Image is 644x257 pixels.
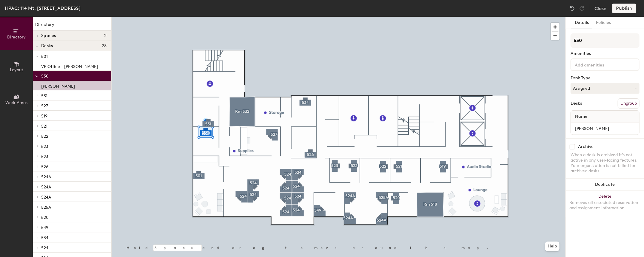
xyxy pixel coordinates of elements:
[101,44,107,48] span: 28
[41,74,49,79] span: 530
[41,164,48,169] span: 526
[41,54,48,59] span: 501
[41,33,56,38] span: Spaces
[566,179,644,191] button: Duplicate
[33,21,111,31] h1: Directory
[7,35,26,40] span: Directory
[617,98,639,109] button: Ungroup
[41,103,48,109] span: 527
[41,235,48,240] span: 534
[569,200,640,211] div: Removes all associated reservation and assignment information
[41,62,98,69] p: VP Office - [PERSON_NAME]
[41,134,48,139] span: 522
[41,44,53,48] span: Desks
[41,82,75,89] p: [PERSON_NAME]
[41,195,51,200] span: 524A
[5,4,81,12] div: HPAC: 114 Mt. [STREET_ADDRESS]
[41,154,48,159] span: 523
[570,83,639,94] button: Assigned
[5,100,27,105] span: Work Areas
[572,111,590,122] span: Name
[10,67,23,72] span: Layout
[41,245,48,250] span: 524
[592,17,614,29] button: Policies
[41,185,51,190] span: 524A
[545,241,559,251] button: Help
[569,5,575,11] img: Undo
[41,93,47,98] span: 531
[570,101,582,106] div: Desks
[41,124,47,129] span: 521
[578,144,593,149] div: Archive
[594,4,606,13] button: Close
[41,174,51,179] span: 524A
[566,191,644,217] button: DeleteRemoves all associated reservation and assignment information
[104,33,107,38] span: 2
[572,124,638,133] input: Unnamed desk
[570,76,639,80] div: Desk Type
[41,225,48,230] span: 549
[41,215,49,220] span: 520
[571,17,592,29] button: Details
[570,51,639,56] div: Amenities
[41,205,51,210] span: 525A
[570,152,639,174] div: When a desk is archived it's not active in any user-facing features. Your organization is not bil...
[573,61,627,68] input: Add amenities
[41,114,47,119] span: 519
[41,144,48,149] span: 523
[579,5,585,11] img: Redo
